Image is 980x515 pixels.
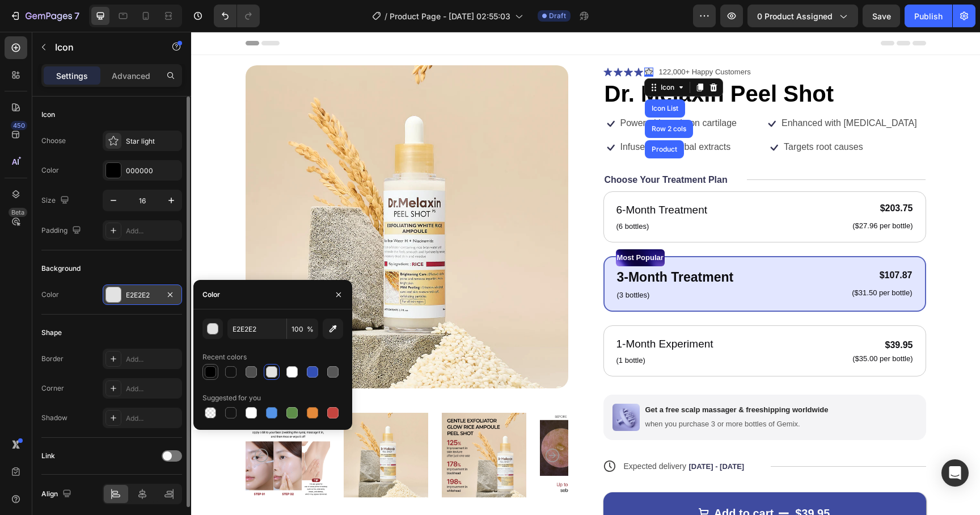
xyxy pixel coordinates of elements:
div: Suggested for you [202,393,261,403]
p: Infused with herbal extracts [429,110,540,122]
div: Color [41,165,59,175]
span: Product Page - [DATE] 02:55:03 [390,10,510,22]
div: Align [41,487,74,502]
div: $39.95 [660,305,723,321]
p: Powered by salmon cartilage [429,86,546,98]
div: Publish [914,10,943,22]
p: Choose Your Treatment Plan [413,143,537,154]
div: Size [41,193,71,208]
p: (3 bottles) [426,258,543,269]
div: 450 [11,121,27,130]
p: Most Popular [426,219,472,233]
p: 3-Month Treatment [426,236,543,256]
div: Icon [41,110,55,120]
p: when you purchase 3 or more bottles of Gemix. [454,388,637,397]
div: Color [202,290,220,300]
span: Expected delivery [433,430,496,439]
div: Add... [126,354,179,365]
div: Beta [9,208,27,217]
span: 0 product assigned [757,10,833,22]
button: 0 product assigned [747,5,858,27]
button: Add to cart [412,460,735,503]
span: Draft [549,11,566,21]
div: $107.87 [660,237,722,251]
p: Advanced [112,70,150,82]
input: Eg: FFFFFF [227,319,286,339]
h1: Dr. Melaxin Peel Shot [412,46,735,78]
div: Padding [41,223,83,238]
div: Shadow [41,413,67,423]
p: Enhanced with [MEDICAL_DATA] [590,86,726,98]
p: (1 bottle) [425,323,522,334]
img: gempages_432750572815254551-0d41f634-7d11-4d13-8663-83420929b25e.png [421,372,449,399]
div: Product [458,114,488,121]
div: Link [41,451,55,461]
span: [DATE] - [DATE] [497,430,553,439]
div: 000000 [126,166,179,176]
div: Corner [41,383,64,393]
div: Add to cart [523,474,583,489]
span: % [307,324,314,334]
p: ($27.96 per bottle) [661,190,721,199]
button: Carousel Next Arrow [354,417,368,430]
p: ($31.50 per bottle) [661,257,721,266]
div: Add... [126,226,179,236]
span: / [385,10,387,22]
div: Row 2 cols [458,94,497,101]
p: 1-Month Experiment [425,304,522,321]
div: Choose [41,136,66,146]
div: Icon List [458,73,489,80]
p: (6 bottles) [425,189,517,200]
p: Get a free scalp massager & freeshipping worldwide [454,374,637,383]
span: Save [872,11,891,21]
div: Background [41,263,81,274]
div: E2E2E2 [126,290,159,300]
button: 7 [5,5,85,27]
div: $39.95 [603,473,640,490]
button: Save [863,5,900,27]
p: 6-Month Treatment [425,170,517,187]
div: Star light [126,136,179,146]
iframe: Design area [191,32,980,515]
p: 7 [74,9,79,23]
p: Targets root causes [593,110,672,122]
div: Shape [41,328,62,338]
div: $203.75 [660,170,723,184]
p: Settings [56,70,88,82]
div: Add... [126,384,179,394]
div: Add... [126,413,179,424]
div: Recent colors [202,352,247,362]
button: Publish [905,5,952,27]
p: ($35.00 per bottle) [661,323,721,332]
div: Border [41,354,64,364]
div: Undo/Redo [214,5,260,27]
p: Icon [55,40,151,54]
p: 122,000+ Happy Customers [468,35,560,46]
div: Rich Text Editor. Editing area: main [467,34,561,47]
div: Open Intercom Messenger [941,459,969,487]
div: Color [41,290,59,300]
